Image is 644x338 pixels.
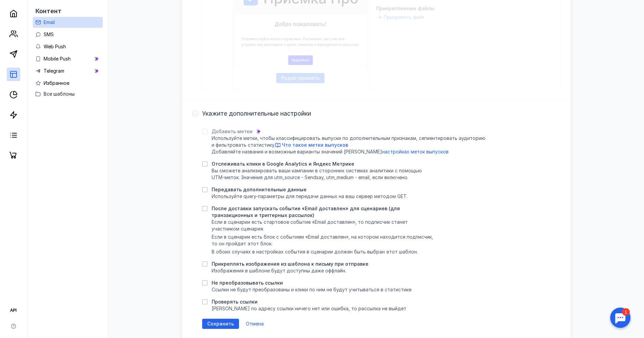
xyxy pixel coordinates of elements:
span: Telegram [44,68,64,74]
span: Email [44,19,55,25]
a: Mobile Push [33,53,103,64]
a: Избранное [33,78,103,89]
div: 1 [15,4,23,11]
span: Добавить метки [212,128,253,135]
span: Отмена [246,321,264,327]
a: Web Push [33,41,103,52]
button: Все шаблоны [35,89,100,99]
span: Отслеживать клики в Google Analytics и Яндекс Метрике [212,161,354,167]
span: Вы сможете анализировать ваши кампании в сторонних системах аналитики c помощью UTM-меток. Значен... [212,168,422,180]
a: Telegram [33,66,103,76]
span: Не преобразовывать ссылки [212,280,283,286]
a: Email [33,17,103,28]
button: Отмена [242,319,267,329]
span: [PERSON_NAME] по адресу ссылки ничего нет или ошибка, то рассылка не выйдет [212,306,406,311]
span: Используйте query-параметры для передачи данных на ваш сервер методом GET. [212,193,408,199]
div: В обоих случаях в настройках события в сценарии должен быть выбран этот шаблон. [212,248,433,255]
h4: Укажите дополнительные настройки [202,110,311,117]
span: Контент [35,7,62,15]
span: Передавать дополнительные данные [212,186,307,193]
span: После доставки запускать событие «Email доставлен» для сценариев (для транзакционных и триггерных... [212,205,433,219]
span: Избранное [44,80,69,86]
a: SMS [33,29,103,40]
div: Если в сценарии есть блок с событием «Email доставлен», на котором находится подписчик, то он про... [212,234,433,247]
button: Сохранить [202,319,239,329]
span: Что такое метки выпусков [282,142,348,148]
button: Что такое метки выпусков [275,142,348,148]
div: Если в сценарии есть стартовое событие «Email доставлен», то подписчик станет участником сценария. [212,219,433,232]
span: Все шаблоны [44,91,75,97]
a: настройках меток выпусков [382,149,449,154]
span: Используйте метки, чтобы классифицировать выпуски по дополнительным признакам, сегментировать ауд... [212,135,560,155]
span: SMS [44,31,54,37]
span: Изображения в шаблоне будут доступны даже оффлайн. [212,268,346,273]
span: Сохранить [207,321,234,327]
span: Проверять ссылки [212,298,258,305]
span: Ссылки не будут преобразованы и клики по ним не будут учитываться в статистике [212,287,411,292]
span: Web Push [44,44,66,49]
span: Прикреплять изображения из шаблона к письму при отправке [212,261,368,267]
span: Mobile Push [44,56,71,62]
